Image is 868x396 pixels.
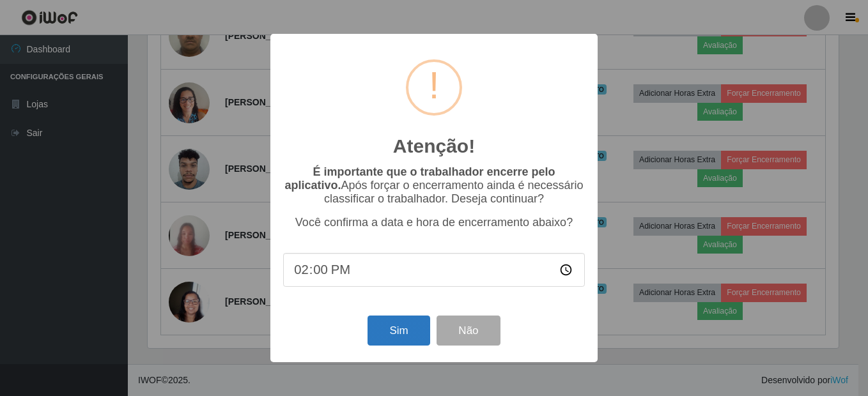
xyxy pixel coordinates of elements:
[437,316,500,346] button: Não
[393,135,475,158] h2: Atenção!
[284,165,555,192] b: É importante que o trabalhador encerre pelo aplicativo.
[283,216,585,229] p: Você confirma a data e hora de encerramento abaixo?
[368,316,430,346] button: Sim
[283,165,585,206] p: Após forçar o encerramento ainda é necessário classificar o trabalhador. Deseja continuar?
